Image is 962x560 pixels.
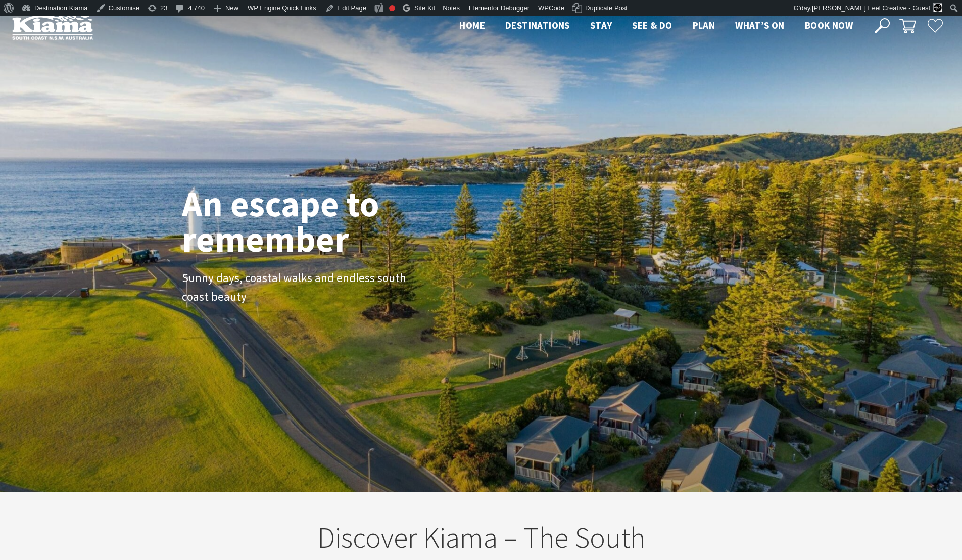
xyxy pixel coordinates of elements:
[590,19,612,31] span: Stay
[632,19,672,31] span: See & Do
[812,4,930,12] span: [PERSON_NAME] Feel Creative - Guest
[735,19,785,31] span: What’s On
[459,19,485,31] span: Home
[505,19,570,31] span: Destinations
[449,18,863,34] nav: Main Menu
[693,19,715,31] span: Plan
[805,19,853,31] span: Book now
[414,4,435,12] span: Site Kit
[12,12,93,40] img: Kiama Logo
[389,5,395,11] div: Focus keyphrase not set
[182,186,460,257] h1: An escape to remember
[182,269,409,306] p: Sunny days, coastal walks and endless south coast beauty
